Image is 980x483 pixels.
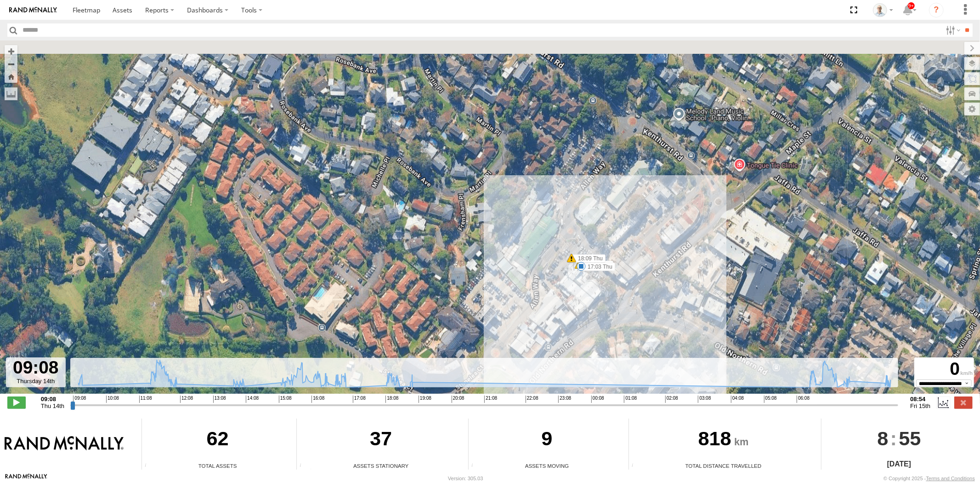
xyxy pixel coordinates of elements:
[9,7,57,13] img: rand-logo.svg
[5,45,17,57] button: Zoom in
[5,474,47,483] a: Visit our Website
[929,3,944,17] i: ?
[469,463,482,470] div: Total number of assets current in transit.
[629,463,643,470] div: Total distance travelled by all assets within specified date range and applied filters
[142,462,293,470] div: Total Assets
[629,419,818,462] div: 818
[5,87,17,100] label: Measure
[665,396,678,403] span: 02:08
[297,462,465,470] div: Assets Stationary
[916,359,973,379] div: 0
[797,396,810,403] span: 06:08
[180,396,193,403] span: 12:08
[7,397,26,408] label: Play/Stop
[821,459,977,470] div: [DATE]
[5,57,17,70] button: Zoom out
[698,396,711,403] span: 03:08
[764,396,777,403] span: 05:08
[581,263,615,271] label: 17:03 Thu
[297,463,311,470] div: Total number of assets current stationary.
[142,463,156,470] div: Total number of Enabled Assets
[624,396,637,403] span: 01:08
[312,396,324,403] span: 16:08
[629,462,818,470] div: Total Distance Travelled
[484,396,497,403] span: 21:08
[884,476,975,481] div: © Copyright 2025 -
[419,396,431,403] span: 19:08
[5,436,124,452] img: Rand McNally
[870,3,896,17] div: Kurt Byers
[731,396,744,403] span: 04:08
[452,396,465,403] span: 20:08
[385,396,398,403] span: 18:08
[942,23,962,37] label: Search Filter Options
[5,70,17,83] button: Zoom Home
[469,419,625,462] div: 9
[910,396,930,402] strong: 08:54
[448,476,483,481] div: Version: 305.03
[41,402,64,409] span: Thu 14th Aug 2025
[899,419,921,458] span: 55
[558,396,571,403] span: 23:08
[142,419,293,462] div: 62
[41,396,64,402] strong: 09:08
[139,396,152,403] span: 11:08
[469,462,625,470] div: Assets Moving
[246,396,259,403] span: 14:08
[910,402,930,409] span: Fri 15th Aug 2025
[106,396,119,403] span: 10:08
[279,396,292,403] span: 15:08
[353,396,366,403] span: 17:08
[926,476,975,481] a: Terms and Conditions
[591,396,604,403] span: 00:08
[213,396,226,403] span: 13:08
[964,103,980,115] label: Map Settings
[821,419,977,458] div: :
[73,396,86,403] span: 09:08
[297,419,465,462] div: 37
[877,419,888,458] span: 8
[954,397,973,408] label: Close
[526,396,538,403] span: 22:08
[572,254,606,263] label: 18:09 Thu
